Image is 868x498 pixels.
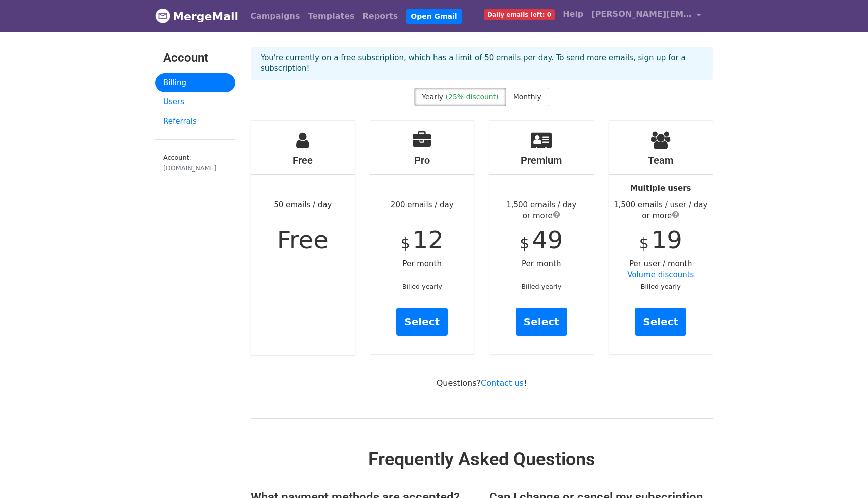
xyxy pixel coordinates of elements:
[609,199,713,222] div: 1,500 emails / user / day or more
[251,121,355,355] div: 50 emails / day
[635,308,686,336] a: Select
[277,226,329,254] span: Free
[413,226,444,254] span: 12
[639,234,649,252] span: $
[370,154,475,166] h4: Pro
[251,378,713,388] p: Questions? !
[304,6,358,26] a: Templates
[521,283,561,290] small: Billed yearly
[609,154,713,166] h4: Team
[155,92,235,112] a: Users
[155,73,235,93] a: Billing
[261,53,703,74] p: You're currently on a free subscription, which has a limit of 50 emails per day. To send more ema...
[396,308,448,336] a: Select
[652,226,682,254] span: 19
[630,184,691,193] strong: Multiple users
[513,93,541,101] span: Monthly
[484,9,555,20] span: Daily emails left: 0
[401,234,410,252] span: $
[163,51,227,65] h3: Account
[251,449,713,470] h2: Frequently Asked Questions
[359,6,402,26] a: Reports
[520,234,529,252] span: $
[155,112,235,132] a: Referrals
[532,226,563,254] span: 49
[489,154,594,166] h4: Premium
[402,283,442,290] small: Billed yearly
[609,121,713,354] div: Per user / month
[591,8,692,20] span: [PERSON_NAME][EMAIL_ADDRESS][DOMAIN_NAME]
[251,154,355,166] h4: Free
[489,199,594,222] div: 1,500 emails / day or more
[480,4,559,24] a: Daily emails left: 0
[155,6,238,27] a: MergeMail
[155,8,170,23] img: MergeMail logo
[559,4,587,24] a: Help
[489,121,594,354] div: Per month
[422,93,443,101] span: Yearly
[163,163,227,173] div: [DOMAIN_NAME]
[246,6,304,26] a: Campaigns
[163,154,227,173] small: Account:
[587,4,705,28] a: [PERSON_NAME][EMAIL_ADDRESS][DOMAIN_NAME]
[370,121,475,354] div: 200 emails / day Per month
[516,308,567,336] a: Select
[406,9,462,24] a: Open Gmail
[481,378,524,388] a: Contact us
[446,93,499,101] span: (25% discount)
[641,283,681,290] small: Billed yearly
[627,270,694,279] a: Volume discounts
